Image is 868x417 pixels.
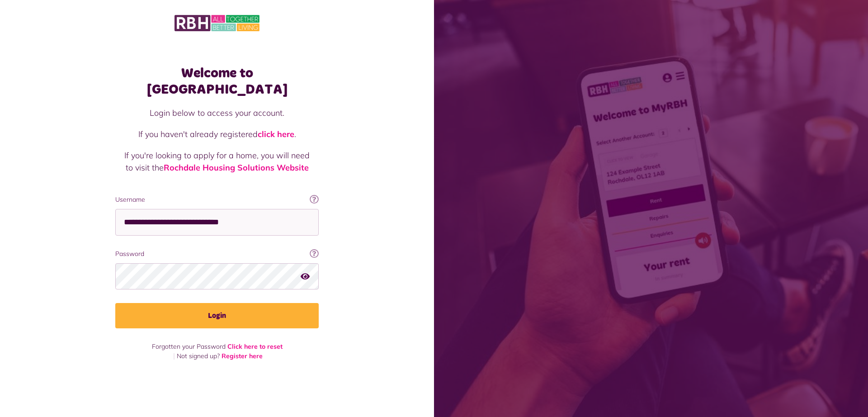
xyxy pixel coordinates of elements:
a: Rochdale Housing Solutions Website [164,162,309,173]
p: If you haven't already registered . [124,128,310,140]
a: click here [258,129,294,139]
img: MyRBH [175,14,259,33]
p: If you're looking to apply for a home, you will need to visit the [124,149,310,174]
a: Click here to reset [227,342,283,351]
button: Login [115,303,319,328]
h1: Welcome to [GEOGRAPHIC_DATA] [115,65,319,98]
span: Forgotten your Password [152,342,226,351]
label: Password [115,249,319,259]
span: Not signed up? [177,352,220,360]
p: Login below to access your account. [124,107,310,119]
a: Register here [222,352,263,360]
label: Username [115,195,319,204]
